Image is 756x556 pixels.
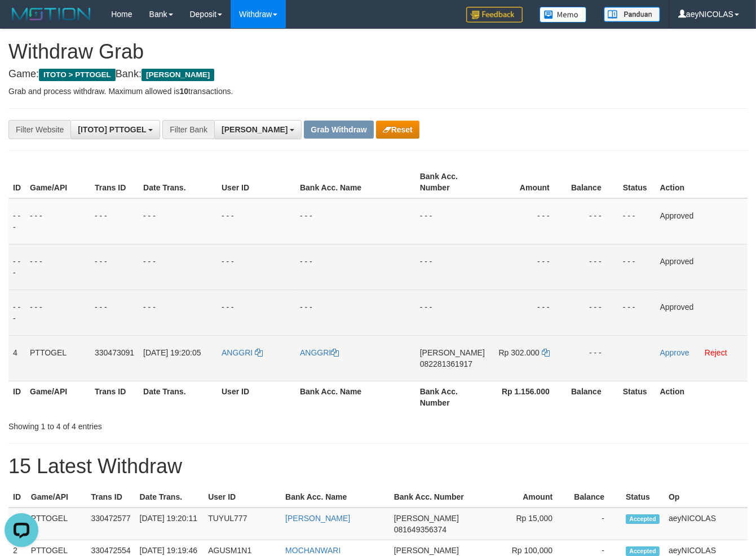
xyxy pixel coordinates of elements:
[8,86,748,97] p: Grab and process withdraw. Maximum allowed is transactions.
[420,348,485,357] span: [PERSON_NAME]
[8,455,748,478] h1: 15 Latest Withdraw
[498,487,570,508] th: Amount
[8,508,26,540] td: 1
[25,198,90,244] td: - - -
[542,348,550,357] a: Copy 302000 to clipboard
[95,348,134,357] span: 330473091
[295,244,415,290] td: - - -
[295,290,415,335] td: - - -
[489,198,567,244] td: - - -
[90,290,139,335] td: - - -
[626,546,660,556] span: Accepted
[142,69,214,81] span: [PERSON_NAME]
[217,244,295,290] td: - - -
[8,6,94,23] img: MOTION_logo.png
[285,546,341,555] a: MOCHANWARI
[78,125,146,134] span: [ITOTO] PTTOGEL
[8,416,307,432] div: Showing 1 to 4 of 4 entries
[567,335,618,381] td: - - -
[8,335,25,381] td: 4
[569,508,621,540] td: -
[217,290,295,335] td: - - -
[656,290,748,335] td: Approved
[415,166,489,198] th: Bank Acc. Number
[217,166,295,198] th: User ID
[26,487,87,508] th: Game/API
[376,121,419,139] button: Reset
[25,381,90,413] th: Game/API
[222,348,253,357] span: ANGGRI
[415,290,489,335] td: - - -
[618,244,656,290] td: - - -
[90,198,139,244] td: - - -
[604,7,660,22] img: panduan.png
[660,348,689,357] a: Approve
[179,87,188,96] strong: 10
[222,348,263,357] a: ANGGRI
[5,5,38,38] button: Open LiveChat chat widget
[90,381,139,413] th: Trans ID
[217,198,295,244] td: - - -
[569,487,621,508] th: Balance
[489,290,567,335] td: - - -
[621,487,664,508] th: Status
[656,381,748,413] th: Action
[214,120,302,139] button: [PERSON_NAME]
[25,166,90,198] th: Game/API
[139,244,217,290] td: - - -
[489,381,567,413] th: Rp 1.156.000
[87,487,135,508] th: Trans ID
[499,348,540,357] span: Rp 302.000
[664,508,748,540] td: aeyNICOLAS
[498,508,570,540] td: Rp 15,000
[8,290,25,335] td: - - -
[390,487,498,508] th: Bank Acc. Number
[656,166,748,198] th: Action
[540,7,587,23] img: Button%20Memo.svg
[25,290,90,335] td: - - -
[304,121,373,139] button: Grab Withdraw
[90,166,139,198] th: Trans ID
[618,381,656,413] th: Status
[656,244,748,290] td: Approved
[705,348,727,357] a: Reject
[618,198,656,244] td: - - -
[8,41,748,63] h1: Withdraw Grab
[618,290,656,335] td: - - -
[87,508,135,540] td: 330472577
[394,546,459,555] span: [PERSON_NAME]
[8,487,26,508] th: ID
[300,348,339,357] a: ANGGRI
[139,381,217,413] th: Date Trans.
[567,381,618,413] th: Balance
[626,514,660,524] span: Accepted
[295,198,415,244] td: - - -
[8,166,25,198] th: ID
[25,335,90,381] td: PTTOGEL
[204,508,281,540] td: TUYUL777
[162,120,214,139] div: Filter Bank
[135,508,204,540] td: [DATE] 19:20:11
[8,198,25,244] td: - - -
[420,359,472,368] span: Copy 082281361917 to clipboard
[8,120,70,139] div: Filter Website
[8,69,748,80] h4: Game: Bank:
[656,198,748,244] td: Approved
[664,487,748,508] th: Op
[281,487,390,508] th: Bank Acc. Name
[70,120,160,139] button: [ITOTO] PTTOGEL
[139,290,217,335] td: - - -
[8,381,25,413] th: ID
[415,198,489,244] td: - - -
[143,348,201,357] span: [DATE] 19:20:05
[222,125,288,134] span: [PERSON_NAME]
[295,381,415,413] th: Bank Acc. Name
[135,487,204,508] th: Date Trans.
[8,244,25,290] td: - - -
[217,381,295,413] th: User ID
[139,166,217,198] th: Date Trans.
[567,198,618,244] td: - - -
[415,381,489,413] th: Bank Acc. Number
[466,7,523,23] img: Feedback.jpg
[285,514,350,523] a: [PERSON_NAME]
